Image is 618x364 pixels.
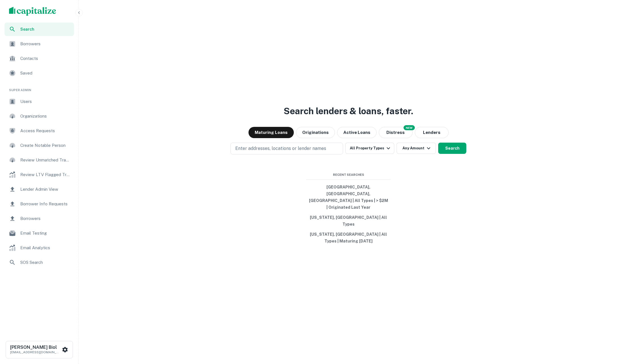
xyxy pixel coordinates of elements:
a: Review Unmatched Transactions [5,153,74,167]
a: Search [5,23,74,36]
span: Review Unmatched Transactions [20,157,71,163]
a: Borrowers [5,212,74,225]
span: Email Testing [20,230,71,237]
span: Review LTV Flagged Transactions [20,171,71,178]
a: Contacts [5,52,74,65]
span: Borrowers [20,41,71,47]
span: Saved [20,70,71,77]
span: Lender Admin View [20,186,71,193]
span: Email Analytics [20,244,71,251]
span: SOS Search [20,259,71,266]
button: All Property Types [345,143,394,154]
button: Any Amount [397,143,436,154]
span: Users [20,98,71,105]
a: Access Requests [5,124,74,138]
span: Search [20,26,71,32]
p: Enter addresses, locations or lender names [235,145,326,152]
iframe: Chat Widget [590,319,618,346]
button: Originations [296,127,335,138]
span: Recent Searches [306,172,391,177]
a: Review LTV Flagged Transactions [5,168,74,181]
button: Maturing Loans [248,127,294,138]
button: [PERSON_NAME] Biol[EMAIL_ADDRESS][DOMAIN_NAME] [6,341,73,358]
span: Borrower Info Requests [20,201,71,207]
a: Email Testing [5,226,74,240]
span: Contacts [20,55,71,62]
h3: Search lenders & loans, faster. [284,104,413,118]
button: [US_STATE], [GEOGRAPHIC_DATA] | All Types [306,212,391,229]
a: Borrower Info Requests [5,197,74,211]
span: Organizations [20,113,71,120]
button: [US_STATE], [GEOGRAPHIC_DATA] | All Types | Maturing [DATE] [306,229,391,246]
button: Enter addresses, locations or lender names [230,143,343,154]
h6: [PERSON_NAME] Biol [10,345,61,350]
span: Borrowers [20,215,71,222]
a: Saved [5,66,74,80]
button: Search distressed loans with lien and other non-mortgage details. [379,127,413,138]
a: Lender Admin View [5,183,74,196]
button: Search [438,143,466,154]
a: Email Analytics [5,241,74,255]
a: Borrowers [5,37,74,51]
a: Organizations [5,109,74,123]
span: Access Requests [20,127,71,134]
button: [GEOGRAPHIC_DATA], [GEOGRAPHIC_DATA], [GEOGRAPHIC_DATA] | All Types | > $2M | Originated Last Year [306,182,391,212]
a: Users [5,95,74,108]
span: Create Notable Person [20,142,71,149]
button: Active Loans [337,127,377,138]
p: [EMAIL_ADDRESS][DOMAIN_NAME] [10,350,61,355]
a: Create Notable Person [5,139,74,152]
img: capitalize-logo.png [9,7,56,16]
button: Lenders [415,127,449,138]
a: SOS Search [5,256,74,269]
li: Super Admin [5,81,74,95]
div: NEW [404,125,415,130]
